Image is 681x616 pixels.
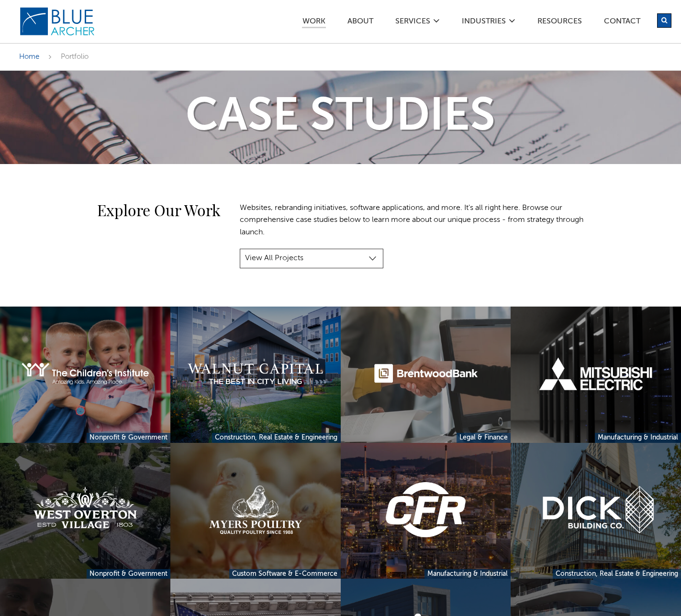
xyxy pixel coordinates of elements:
[603,18,641,28] a: Contact
[424,569,511,579] a: Manufacturing & Industrial
[347,18,374,28] a: ABOUT
[537,18,582,28] a: Resources
[19,7,96,36] img: Blue Archer Logo
[87,433,170,443] a: Nonprofit & Government
[240,202,607,239] p: Websites, rebranding initiatives, software applications, and more. It's all right here. Browse ou...
[61,53,89,60] span: Portfolio
[395,18,431,28] a: SERVICES
[19,202,221,218] h2: Explore Our Work
[212,433,340,443] a: Construction, Real Estate & Engineering
[595,433,681,443] a: Manufacturing & Industrial
[461,18,506,28] a: Industries
[87,569,170,579] a: Nonprofit & Government
[302,18,326,28] a: Work
[553,569,681,579] a: Construction, Real Estate & Engineering
[457,433,511,443] a: Legal & Finance
[229,569,340,579] a: Custom Software & E-Commerce
[19,53,39,60] a: Home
